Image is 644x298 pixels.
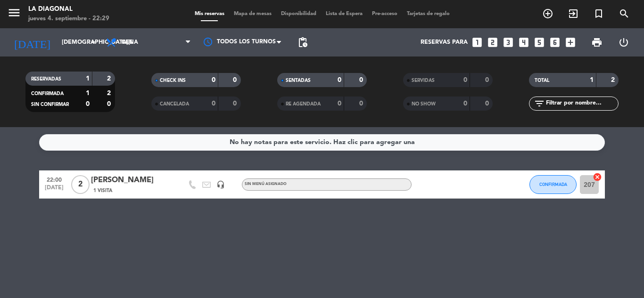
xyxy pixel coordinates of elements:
[338,100,341,107] strong: 0
[7,6,21,20] i: menu
[542,8,553,19] i: add_circle_outline
[590,77,594,83] strong: 1
[160,78,186,83] span: CHECK INS
[533,36,545,48] i: looks_5
[518,36,530,48] i: looks_4
[28,14,109,24] div: jueves 4. septiembre - 22:29
[212,77,215,83] strong: 0
[28,5,109,14] div: La Diagonal
[212,100,215,107] strong: 0
[86,75,90,82] strong: 1
[122,39,138,46] span: Cena
[471,36,483,48] i: looks_one
[86,101,90,107] strong: 0
[502,36,514,48] i: looks_3
[618,37,629,48] i: power_settings_new
[549,36,561,48] i: looks_6
[297,37,308,48] span: pending_actions
[487,36,499,48] i: looks_two
[93,187,112,194] span: 1 Visita
[463,77,467,83] strong: 0
[359,100,365,107] strong: 0
[233,100,239,107] strong: 0
[107,75,113,82] strong: 2
[286,78,311,83] span: SENTADAS
[31,91,64,96] span: CONFIRMADA
[31,77,61,81] span: RESERVADAS
[91,174,171,186] div: [PERSON_NAME]
[412,78,435,83] span: SERVIDAS
[610,28,637,56] div: LOG OUT
[276,11,321,16] span: Disponibilidad
[31,102,69,107] span: SIN CONFIRMAR
[421,39,468,46] span: Reservas para
[619,8,630,19] i: search
[593,172,602,182] i: cancel
[321,11,367,16] span: Lista de Espera
[107,101,113,107] strong: 0
[402,11,454,16] span: Tarjetas de regalo
[534,98,545,109] i: filter_list
[7,6,21,23] button: menu
[485,100,491,107] strong: 0
[412,102,436,106] span: NO SHOW
[367,11,402,16] span: Pre-acceso
[245,182,287,186] span: Sin menú asignado
[591,37,603,48] span: print
[564,36,577,48] i: add_box
[229,11,276,16] span: Mapa de mesas
[107,90,113,97] strong: 2
[42,185,66,195] span: [DATE]
[7,32,57,53] i: [DATE]
[485,77,491,83] strong: 0
[338,77,341,83] strong: 0
[42,174,66,185] span: 22:00
[539,182,567,187] span: CONFIRMADA
[233,77,239,83] strong: 0
[535,78,549,83] span: TOTAL
[216,180,225,189] i: headset_mic
[71,175,90,194] span: 2
[568,8,579,19] i: exit_to_app
[611,77,617,83] strong: 2
[160,102,189,106] span: CANCELADA
[529,175,577,194] button: CONFIRMADA
[463,100,467,107] strong: 0
[286,102,321,106] span: RE AGENDADA
[86,90,90,97] strong: 1
[593,8,604,19] i: turned_in_not
[88,37,99,48] i: arrow_drop_down
[359,77,365,83] strong: 0
[230,137,415,148] div: No hay notas para este servicio. Haz clic para agregar una
[545,98,618,109] input: Filtrar por nombre...
[190,11,229,16] span: Mis reservas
